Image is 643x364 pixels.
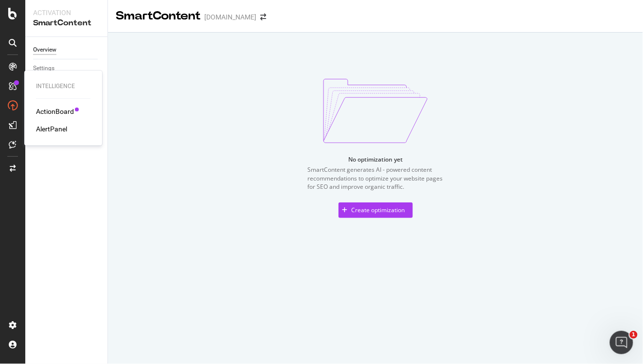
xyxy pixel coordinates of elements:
div: [DOMAIN_NAME] [204,12,256,22]
div: SmartContent generates AI - powered content recommendations to optimize your website pages for SE... [307,165,444,190]
a: Overview [33,45,101,55]
div: Overview [33,45,56,55]
div: SmartContent [33,18,100,29]
div: No optimization yet [348,155,403,164]
div: Activation [33,8,100,18]
div: arrow-right-arrow-left [260,14,266,20]
div: Intelligence [36,82,90,91]
button: Create optimization [339,202,413,218]
a: AlertPanel [36,124,67,134]
a: ActionBoard [36,107,74,116]
div: Settings [33,63,54,73]
img: svg%3e [323,74,428,147]
div: Create optimization [352,206,405,214]
div: SmartContent [116,8,200,24]
a: Settings [33,63,101,73]
iframe: Intercom live chat [610,331,633,354]
span: 1 [630,331,638,339]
